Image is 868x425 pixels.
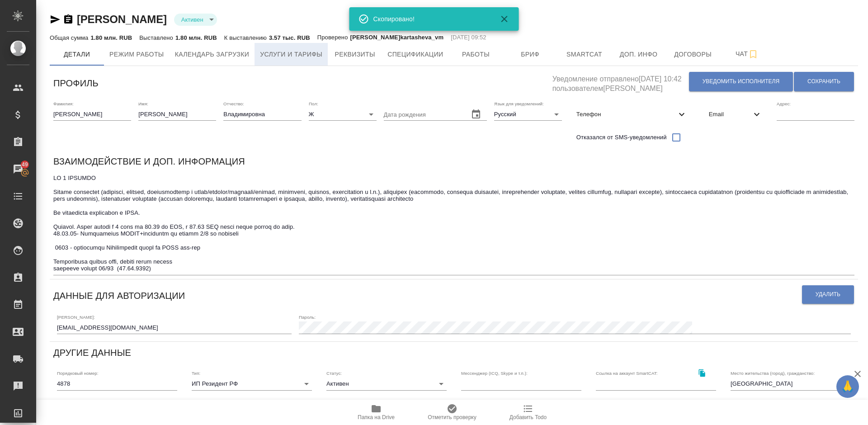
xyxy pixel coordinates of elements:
button: Уведомить исполнителя [689,72,793,91]
button: Активен [179,16,206,24]
div: Русский [494,108,562,121]
div: Email [702,104,769,124]
span: Режим работы [109,49,164,60]
span: Чат [726,48,769,60]
label: Фамилия: [53,101,74,106]
button: Папка на Drive [338,400,414,425]
span: 🙏 [840,377,855,396]
span: Календарь загрузки [175,49,250,60]
button: Скопировать ссылку для ЯМессенджера [50,14,61,25]
div: ИП Резидент РФ [192,378,312,390]
label: Пароль: [299,315,316,319]
span: Работы [454,49,498,60]
p: 3.57 тыс. RUB [269,34,310,41]
p: К выставлению [224,34,269,41]
label: Пол: [309,101,318,106]
div: Ж [309,108,377,121]
p: Проверено [317,33,350,42]
textarea: LO 1 IPSUMDO Sitame consectet (adipisci, elitsed, doeiusmodtemp i utlab/etdolor/magnaali/enimad, ... [53,175,854,272]
span: Детали [55,49,99,60]
span: Отказался от SMS-уведомлений [576,133,667,142]
label: Отчество: [223,101,244,106]
a: [PERSON_NAME] [77,13,167,25]
h5: Уведомление отправлено [DATE] 10:42 пользователем [PERSON_NAME] [552,70,689,94]
label: Язык для уведомлений: [494,101,544,106]
h6: Другие данные [53,345,131,360]
span: Smartcat [563,49,606,60]
h6: Взаимодействие и доп. информация [53,154,245,169]
div: Активен [326,378,447,390]
span: Сохранить [807,78,840,85]
span: Доп. инфо [617,49,660,60]
label: [PERSON_NAME]: [57,315,95,319]
span: Email [709,110,751,119]
div: Скопировано! [373,14,486,24]
button: Сохранить [794,72,854,91]
p: Выставлено [139,34,175,41]
span: Услуги и тарифы [260,49,322,60]
h6: Профиль [53,76,99,90]
label: Имя: [138,101,148,106]
button: Отметить проверку [414,400,490,425]
span: Спецификации [387,49,443,60]
span: 49 [16,160,33,169]
p: 1.80 млн. RUB [175,34,217,41]
button: Добавить Todo [490,400,566,425]
label: Статус: [326,371,342,376]
span: Телефон [576,110,676,119]
div: Телефон [569,104,694,124]
button: Скопировать ссылку [693,364,711,382]
span: Отметить проверку [428,414,476,420]
span: Бриф [509,49,552,60]
span: Реквизиты [333,49,377,60]
label: Место жительства (город), гражданство: [731,371,815,376]
label: Порядковый номер: [57,371,98,376]
label: Мессенджер (ICQ, Skype и т.п.): [461,371,528,376]
span: Папка на Drive [358,414,395,420]
label: Тип: [192,371,200,376]
svg: Подписаться [748,49,759,60]
span: Договоры [671,49,715,60]
p: Общая сумма [50,34,90,41]
label: Адрес: [777,101,791,106]
p: [DATE] 09:52 [451,33,486,42]
button: Закрыть [494,14,515,24]
p: 1.80 млн. RUB [90,34,132,41]
div: Активен [174,14,217,26]
a: 49 [2,158,34,180]
p: [PERSON_NAME]kartasheva_vm [350,33,444,42]
button: 🙏 [836,375,859,398]
label: Ссылка на аккаунт SmartCAT: [596,371,658,376]
span: Добавить Todo [509,414,547,420]
h6: Данные для авторизации [53,288,185,303]
span: Удалить [816,291,840,298]
button: Удалить [802,285,854,304]
span: Уведомить исполнителя [703,78,779,85]
button: Скопировать ссылку [63,14,74,25]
